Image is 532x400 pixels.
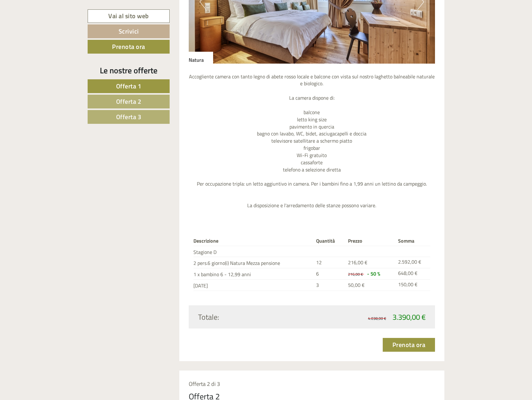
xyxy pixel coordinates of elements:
td: 6 [314,268,345,280]
th: Quantità [314,236,345,246]
a: Prenota ora [383,338,435,352]
p: Accogliente camera con tanto legno di abete rosso locale e balcone con vista sul nostro laghetto ... [189,73,435,209]
span: - 50 % [367,270,380,277]
span: Offerta 2 [116,97,141,106]
a: Prenota ora [88,40,170,54]
span: 216,00 € [348,259,367,266]
td: [DATE] [193,280,314,291]
span: 216,00 € [348,271,363,277]
a: Vai al sito web [88,9,170,23]
td: 2.592,00 € [396,257,430,268]
td: 2 pers.6 giorno(i) Natura Mezza pensione [193,257,314,268]
td: 3 [314,280,345,291]
div: Le nostre offerte [88,65,170,76]
span: Offerta 3 [116,112,141,122]
th: Descrizione [193,236,314,246]
td: 1 x bambino 6 - 12,99 anni [193,268,314,280]
th: Prezzo [345,236,396,246]
th: Somma [396,236,430,246]
div: Totale: [193,312,312,322]
span: 4.038,00 € [368,315,386,321]
span: 3.390,00 € [392,311,426,323]
td: 12 [314,257,345,268]
span: Offerta 2 di 3 [189,380,220,388]
span: 50,00 € [348,281,365,289]
a: Scrivici [88,24,170,38]
td: 648,00 € [396,268,430,280]
div: Natura [189,52,213,64]
td: Stagione D [193,246,314,257]
span: Offerta 1 [116,81,141,91]
td: 150,00 € [396,280,430,291]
